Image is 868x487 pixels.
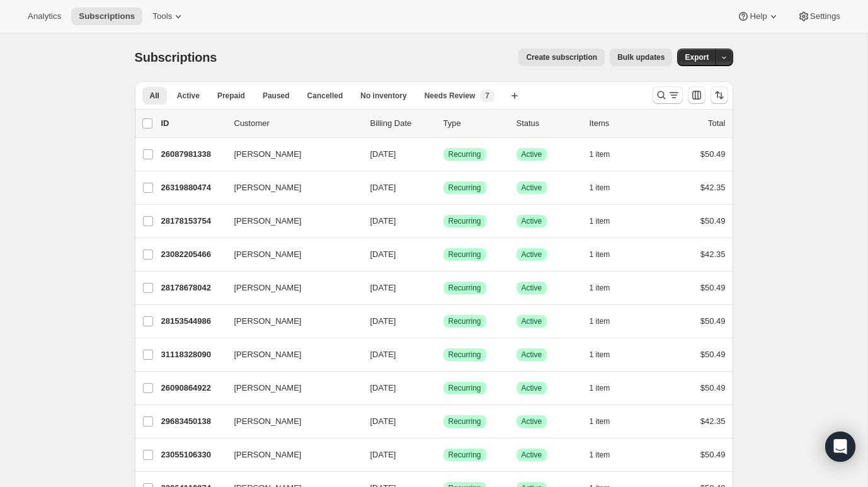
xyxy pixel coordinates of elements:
span: 1 item [590,316,610,326]
button: Help [729,8,787,25]
span: [PERSON_NAME] [234,282,302,294]
button: Analytics [20,8,69,25]
span: Bulk updates [617,52,665,62]
button: Create new view [505,87,525,105]
span: Active [522,316,542,326]
span: $50.49 [700,283,726,292]
span: [DATE] [370,316,396,326]
div: 23082205466[PERSON_NAME][DATE]SuccessRecurringSuccessActive1 item$42.35 [161,246,726,263]
p: 31118328090 [161,348,224,361]
span: 1 item [590,249,610,260]
span: [DATE] [370,183,396,192]
span: [PERSON_NAME] [234,348,302,361]
button: [PERSON_NAME] [227,378,353,398]
p: ID [161,117,224,130]
p: 23055106330 [161,449,224,461]
span: [PERSON_NAME] [234,315,302,328]
span: $42.35 [700,183,726,192]
span: 1 item [590,283,610,293]
span: $42.35 [700,249,726,259]
span: Analytics [28,11,61,21]
span: Active [522,149,542,159]
span: Active [522,383,542,393]
p: 28178153754 [161,215,224,227]
span: [PERSON_NAME] [234,415,302,428]
span: $50.49 [700,216,726,226]
button: Create subscription [518,49,605,66]
span: Recurring [448,416,481,427]
button: [PERSON_NAME] [227,211,353,231]
span: Help [750,11,767,21]
p: Status [517,117,580,130]
span: Recurring [448,450,481,460]
p: 26087981338 [161,148,224,161]
div: 29683450138[PERSON_NAME][DATE]SuccessRecurringSuccessActive1 item$42.35 [161,413,726,430]
button: [PERSON_NAME] [227,445,353,465]
button: [PERSON_NAME] [227,144,353,164]
span: Active [522,283,542,293]
span: Create subscription [526,52,597,62]
span: Paused [263,91,290,101]
button: [PERSON_NAME] [227,345,353,365]
div: 26319880474[PERSON_NAME][DATE]SuccessRecurringSuccessActive1 item$42.35 [161,179,726,197]
p: Billing Date [370,117,433,130]
span: Recurring [448,216,481,226]
p: 26319880474 [161,181,224,194]
span: 1 item [590,216,610,226]
button: Export [677,49,716,66]
span: $50.49 [700,149,726,159]
span: $50.49 [700,350,726,359]
button: 1 item [590,413,624,430]
p: 26090864922 [161,382,224,394]
p: 29683450138 [161,415,224,428]
span: 1 item [590,350,610,360]
button: Settings [790,8,848,25]
span: Tools [152,11,172,21]
span: 1 item [590,149,610,159]
div: Open Intercom Messenger [825,432,855,462]
button: 1 item [590,212,624,230]
span: $50.49 [700,316,726,326]
div: 31118328090[PERSON_NAME][DATE]SuccessRecurringSuccessActive1 item$50.49 [161,346,726,364]
span: Recurring [448,383,481,393]
span: Active [522,350,542,360]
span: 7 [485,91,489,101]
button: Search and filter results [653,86,683,104]
span: [DATE] [370,416,396,426]
span: Active [522,216,542,226]
span: Active [522,416,542,427]
span: [PERSON_NAME] [234,215,302,227]
button: 1 item [590,246,624,263]
button: 1 item [590,279,624,297]
span: $42.35 [700,416,726,426]
button: [PERSON_NAME] [227,244,353,265]
span: 1 item [590,450,610,460]
span: [DATE] [370,350,396,359]
span: Recurring [448,316,481,326]
button: 1 item [590,179,624,197]
div: 26087981338[PERSON_NAME][DATE]SuccessRecurringSuccessActive1 item$50.49 [161,146,726,163]
span: [PERSON_NAME] [234,148,302,161]
button: Tools [145,8,192,25]
span: 1 item [590,183,610,193]
div: Type [443,117,506,130]
button: [PERSON_NAME] [227,178,353,198]
span: 1 item [590,383,610,393]
button: [PERSON_NAME] [227,278,353,298]
span: [DATE] [370,249,396,259]
span: Active [177,91,200,101]
div: IDCustomerBilling DateTypeStatusItemsTotal [161,117,726,130]
span: [DATE] [370,283,396,292]
button: Customize table column order and visibility [688,86,705,104]
div: 28153544986[PERSON_NAME][DATE]SuccessRecurringSuccessActive1 item$50.49 [161,312,726,330]
button: [PERSON_NAME] [227,411,353,432]
span: [PERSON_NAME] [234,181,302,194]
span: [DATE] [370,149,396,159]
span: [DATE] [370,450,396,459]
div: 23055106330[PERSON_NAME][DATE]SuccessRecurringSuccessActive1 item$50.49 [161,446,726,464]
div: Items [590,117,653,130]
button: Subscriptions [71,8,142,25]
button: [PERSON_NAME] [227,311,353,331]
p: 23082205466 [161,248,224,261]
span: [DATE] [370,383,396,392]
